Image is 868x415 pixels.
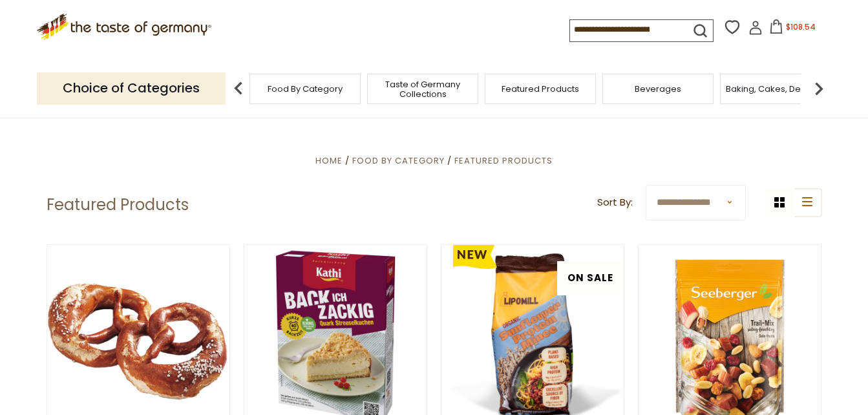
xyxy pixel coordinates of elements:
[806,76,832,101] img: next arrow
[502,84,579,94] a: Featured Products
[268,84,343,94] a: Food By Category
[226,76,251,101] img: previous arrow
[315,154,343,167] a: Home
[352,154,445,167] a: Food By Category
[37,72,226,104] p: Choice of Categories
[635,84,681,94] a: Beverages
[765,19,820,39] button: $108.54
[371,80,474,99] a: Taste of Germany Collections
[786,21,816,32] span: $108.54
[726,84,826,94] a: Baking, Cakes, Desserts
[47,195,189,215] h1: Featured Products
[597,195,633,211] label: Sort By:
[454,154,553,167] a: Featured Products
